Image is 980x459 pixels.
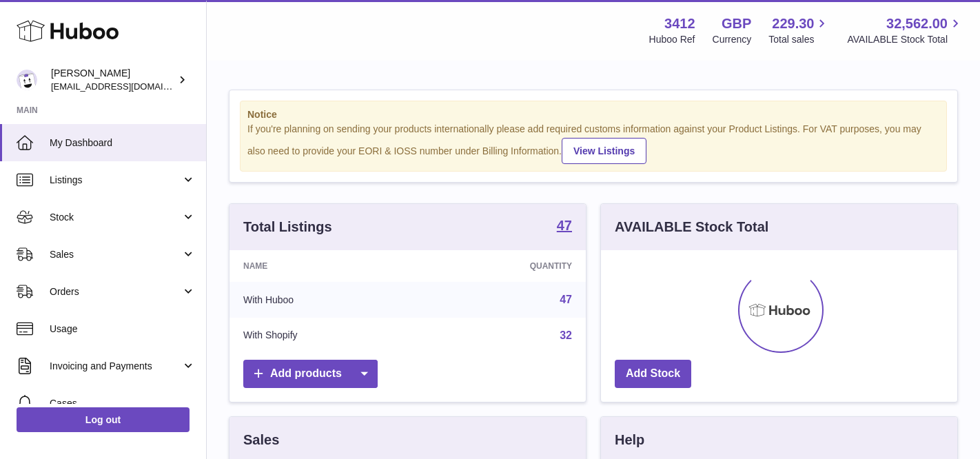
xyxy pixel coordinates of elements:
div: Huboo Ref [649,33,695,46]
a: Add Stock [615,360,691,388]
strong: GBP [722,14,751,33]
a: 229.30 Total sales [768,14,830,46]
a: 47 [557,218,572,235]
th: Quantity [422,250,586,282]
div: [PERSON_NAME] [51,67,175,93]
h3: AVAILABLE Stock Total [615,218,768,236]
strong: Notice [247,108,939,121]
a: Add products [243,360,378,388]
span: AVAILABLE Stock Total [847,33,963,46]
span: Usage [50,323,196,336]
h3: Help [615,431,644,449]
th: Name [229,250,422,282]
span: Invoicing and Payments [50,360,181,373]
a: 32 [560,329,572,341]
span: Sales [50,248,181,261]
strong: 3412 [664,14,695,33]
span: [EMAIL_ADDRESS][DOMAIN_NAME] [51,81,203,92]
div: Currency [713,33,752,46]
span: 229.30 [772,14,814,33]
span: Stock [50,211,181,224]
span: Orders [50,285,181,298]
span: Listings [50,174,181,187]
span: 32,562.00 [886,14,948,33]
a: 47 [560,294,572,305]
h3: Total Listings [243,218,332,236]
a: View Listings [562,138,646,164]
td: With Huboo [229,282,422,318]
div: If you're planning on sending your products internationally please add required customs informati... [247,123,939,164]
strong: 47 [557,218,572,232]
a: 32,562.00 AVAILABLE Stock Total [847,14,963,46]
span: Total sales [768,33,830,46]
span: My Dashboard [50,136,196,150]
td: With Shopify [229,318,422,354]
a: Log out [17,407,190,432]
span: Cases [50,397,196,410]
img: info@beeble.buzz [17,70,37,90]
h3: Sales [243,431,279,449]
